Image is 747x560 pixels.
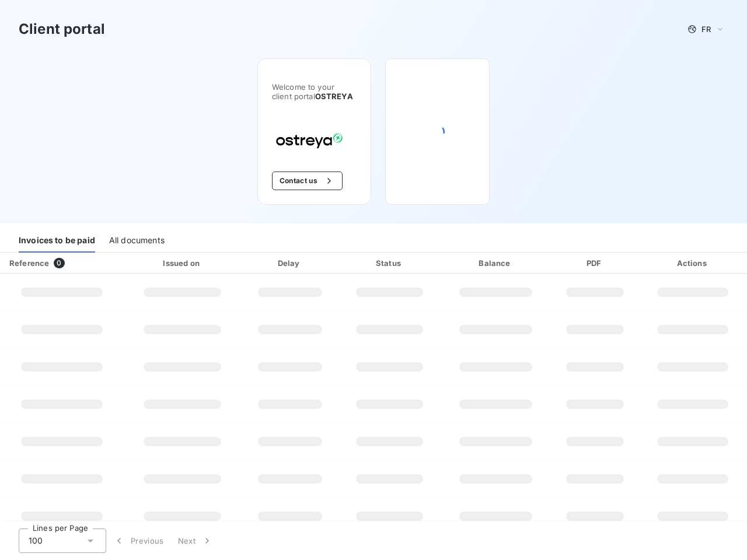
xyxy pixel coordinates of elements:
[701,24,711,34] span: FR
[171,528,220,553] button: Next
[272,82,357,101] span: Welcome to your client portal
[19,228,95,253] div: Invoices to be paid
[54,258,64,268] span: 0
[272,171,343,190] button: Contact us
[106,528,171,553] button: Previous
[315,92,353,101] span: OSTREYA
[126,257,239,269] div: Issued on
[443,257,549,269] div: Balance
[19,19,105,40] h3: Client portal
[243,257,336,269] div: Delay
[341,257,438,269] div: Status
[272,129,347,153] img: Company logo
[109,228,165,253] div: All documents
[553,257,636,269] div: PDF
[9,258,49,268] div: Reference
[29,535,43,547] span: 100
[641,257,745,269] div: Actions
